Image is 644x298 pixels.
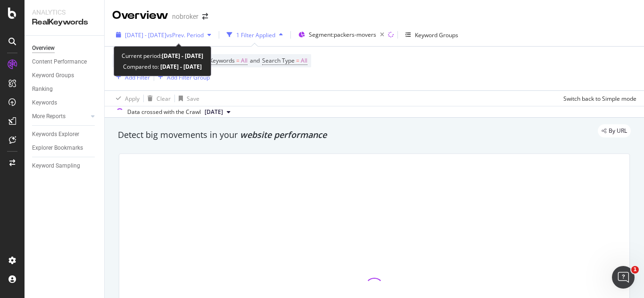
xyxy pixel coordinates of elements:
[157,95,171,103] div: Clear
[236,56,239,64] span: =
[112,72,150,83] button: Add Filter
[223,27,287,42] button: 1 Filter Applied
[125,73,150,81] div: Add Filter
[598,124,631,137] div: legacy label
[295,27,388,42] button: Segment:packers-movers
[201,106,234,118] button: [DATE]
[127,108,201,116] div: Data crossed with the Crawl
[205,108,223,116] span: 2025 Aug. 4th
[123,61,202,72] div: Compared to:
[32,43,98,53] a: Overview
[167,73,210,81] div: Add Filter Group
[32,71,74,81] div: Keyword Groups
[296,56,299,64] span: =
[175,91,199,106] button: Save
[560,91,636,106] button: Switch back to Simple mode
[32,57,87,67] div: Content Performance
[32,57,98,67] a: Content Performance
[112,27,215,42] button: [DATE] - [DATE]vsPrev. Period
[563,95,636,103] div: Switch back to Simple mode
[415,31,458,39] div: Keyword Groups
[32,17,97,28] div: RealKeywords
[32,112,66,121] div: More Reports
[301,54,307,67] span: All
[125,95,140,103] div: Apply
[32,129,98,139] a: Keywords Explorer
[122,50,203,61] div: Current period:
[112,8,168,24] div: Overview
[32,143,98,153] a: Explorer Bookmarks
[402,27,462,42] button: Keyword Groups
[154,72,210,83] button: Add Filter Group
[250,56,260,64] span: and
[32,8,97,17] div: Analytics
[159,63,202,71] b: [DATE] - [DATE]
[32,84,98,94] a: Ranking
[32,98,57,108] div: Keywords
[32,84,53,94] div: Ranking
[631,266,639,274] span: 1
[32,71,98,81] a: Keyword Groups
[262,56,295,64] span: Search Type
[125,31,166,39] span: [DATE] - [DATE]
[202,13,208,20] div: arrow-right-arrow-left
[32,161,80,171] div: Keyword Sampling
[241,54,248,67] span: All
[32,129,79,139] div: Keywords Explorer
[172,12,198,21] div: nobroker
[166,31,204,39] span: vs Prev. Period
[609,128,627,134] span: By URL
[309,31,376,39] span: Segment: packers-movers
[236,31,275,39] div: 1 Filter Applied
[612,266,635,289] iframe: Intercom live chat
[112,91,140,106] button: Apply
[209,56,235,64] span: Keywords
[32,161,98,171] a: Keyword Sampling
[187,95,199,103] div: Save
[144,91,171,106] button: Clear
[32,112,88,121] a: More Reports
[32,98,98,108] a: Keywords
[32,143,83,153] div: Explorer Bookmarks
[162,52,203,60] b: [DATE] - [DATE]
[32,43,55,53] div: Overview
